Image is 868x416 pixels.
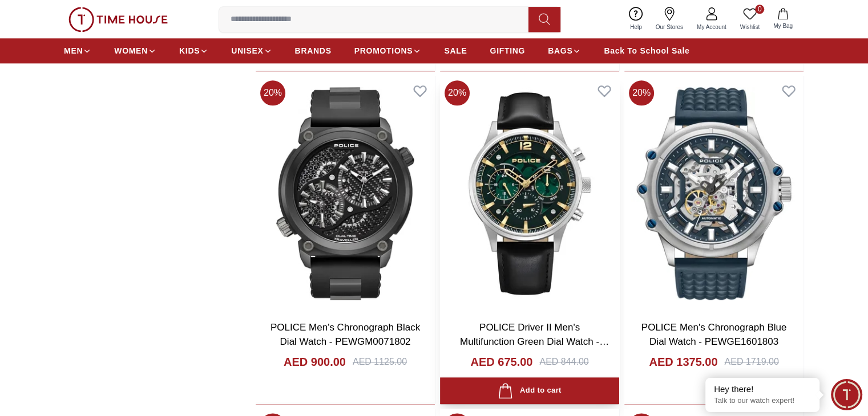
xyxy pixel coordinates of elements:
a: KIDS [179,40,208,61]
img: ... [68,7,168,32]
a: GIFTING [490,40,525,61]
div: Hey there! [714,384,811,395]
button: Add to cart [440,377,619,404]
span: 0 [755,5,764,14]
img: POLICE Driver II Men's Multifunction Green Dial Watch - PEWGF0040201 [440,76,619,311]
p: Talk to our watch expert! [714,396,811,406]
span: My Account [692,23,731,31]
a: POLICE Men's Chronograph Black Dial Watch - PEWGM0071802 [271,322,420,348]
h4: AED 1375.00 [649,354,717,370]
a: WOMEN [114,40,156,61]
a: BAGS [548,40,581,61]
a: Help [623,5,649,34]
div: Add to cart [498,383,561,398]
span: UNISEX [231,45,263,56]
div: AED 844.00 [539,355,588,369]
span: Back To School Sale [604,45,689,56]
h4: AED 900.00 [284,354,346,370]
span: Wishlist [736,23,764,31]
img: POLICE Men's Chronograph Blue Dial Watch - PEWGE1601803 [624,76,804,311]
span: My Bag [769,22,797,30]
span: MEN [64,45,83,56]
a: UNISEX [231,40,272,61]
a: PROMOTIONS [354,40,422,61]
span: WOMEN [114,45,148,56]
a: MEN [64,40,91,61]
span: PROMOTIONS [354,45,413,56]
a: SALE [444,40,467,61]
span: Help [625,23,647,31]
a: BRANDS [295,40,332,61]
button: My Bag [766,6,800,32]
a: 0Wishlist [733,5,766,34]
img: POLICE Men's Chronograph Black Dial Watch - PEWGM0071802 [256,76,435,311]
span: BRANDS [295,45,332,56]
a: POLICE Driver II Men's Multifunction Green Dial Watch - PEWGF0040201 [460,322,609,362]
a: POLICE Men's Chronograph Blue Dial Watch - PEWGE1601803 [641,322,787,348]
div: AED 1719.00 [724,355,778,369]
a: Our Stores [649,5,690,34]
span: 20 % [629,80,654,105]
span: 20 % [445,80,470,105]
h4: AED 675.00 [470,354,532,370]
span: GIFTING [490,45,525,56]
span: KIDS [179,45,200,56]
span: SALE [444,45,467,56]
span: 20 % [260,80,285,105]
span: Our Stores [651,23,688,31]
div: Chat Widget [831,379,862,410]
a: Back To School Sale [604,40,689,61]
span: BAGS [548,45,572,56]
div: AED 1125.00 [353,355,407,369]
